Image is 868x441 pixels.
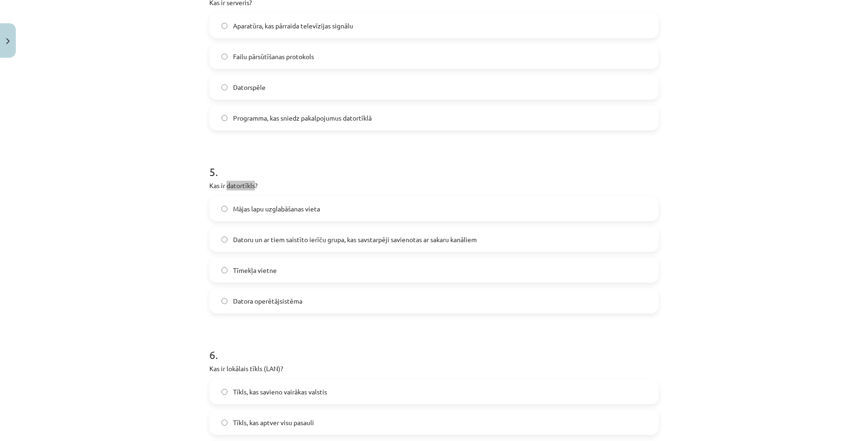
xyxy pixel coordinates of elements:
[233,204,320,214] span: Mājas lapu uzglabāšanas vieta
[209,332,659,361] h1: 6 .
[221,267,227,273] input: Tīmekļa vietne
[221,23,227,29] input: Aparatūra, kas pārraida televīzijas signālu
[209,364,659,373] p: Kas ir lokālais tīkls (LAN)?
[221,237,227,243] input: Datoru un ar tiem saistīto ierīču grupa, kas savstarpēji savienotas ar sakaru kanāliem
[6,38,10,44] img: icon-close-lesson-0947bae3869378f0d4975bcd49f059093ad1ed9edebbc8119c70593378902aed.svg
[209,181,659,190] p: Kas ir datortīkls?
[233,82,266,92] span: Datorspēle
[221,84,227,90] input: Datorspēle
[233,235,477,244] span: Datoru un ar tiem saistīto ierīču grupa, kas savstarpēji savienotas ar sakaru kanāliem
[233,265,277,275] span: Tīmekļa vietne
[209,149,659,178] h1: 5 .
[221,115,227,121] input: Programma, kas sniedz pakalpojumus datortīklā
[233,418,314,427] span: Tīkls, kas aptver visu pasauli
[221,206,227,212] input: Mājas lapu uzglabāšanas vieta
[233,113,372,123] span: Programma, kas sniedz pakalpojumus datortīklā
[221,54,227,60] input: Failu pārsūtīšanas protokols
[221,389,227,395] input: Tīkls, kas savieno vairākas valstis
[221,420,227,426] input: Tīkls, kas aptver visu pasauli
[233,387,327,397] span: Tīkls, kas savieno vairākas valstis
[233,296,302,306] span: Datora operētājsistēma
[221,298,227,304] input: Datora operētājsistēma
[233,52,314,61] span: Failu pārsūtīšanas protokols
[233,21,353,31] span: Aparatūra, kas pārraida televīzijas signālu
